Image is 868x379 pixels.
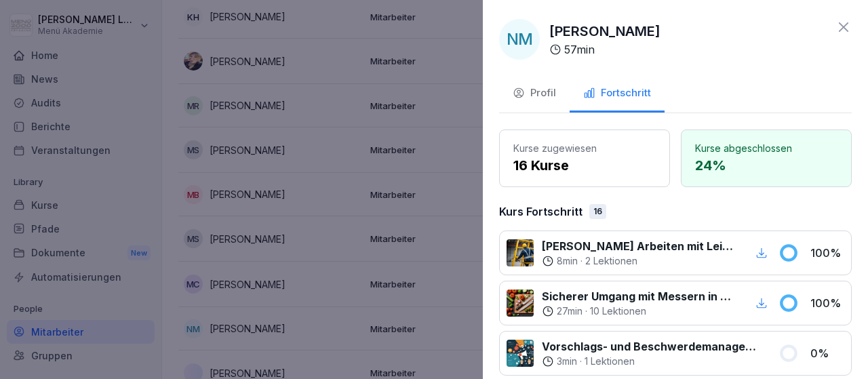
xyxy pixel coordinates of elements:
p: Kurs Fortschritt [499,203,583,220]
p: 27 min [557,304,583,318]
p: 0 % [810,345,844,361]
div: · [542,355,762,368]
p: 100 % [810,295,844,311]
p: 2 Lektionen [585,254,637,268]
p: Sicherer Umgang mit Messern in Küchen [542,288,736,304]
div: Fortschritt [583,85,651,101]
p: Vorschlags- und Beschwerdemanagement bei Menü 2000 [542,338,762,355]
div: · [542,304,736,318]
p: Kurse abgeschlossen [695,141,837,155]
p: 16 Kurse [513,155,656,176]
div: NM [499,19,540,60]
p: Kurse zugewiesen [513,141,656,155]
button: Profil [499,76,570,113]
button: Fortschritt [570,76,665,113]
p: 24 % [695,155,837,176]
p: 8 min [557,254,578,268]
div: · [542,254,736,268]
p: 3 min [557,355,577,368]
p: [PERSON_NAME] Arbeiten mit Leitern und Tritten [542,238,736,254]
p: 100 % [810,245,844,261]
p: 1 Lektionen [585,355,635,368]
div: 16 [589,204,606,219]
div: Profil [513,85,556,101]
p: 10 Lektionen [590,304,646,318]
p: [PERSON_NAME] [549,21,660,41]
p: 57 min [564,41,595,58]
